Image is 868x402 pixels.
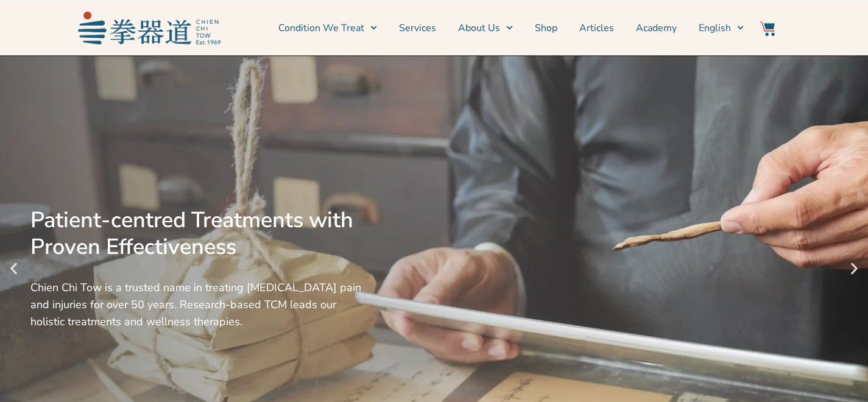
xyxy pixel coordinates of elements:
nav: Menu [227,13,744,43]
img: Website Icon-03 [760,21,775,36]
div: Next slide [847,261,862,277]
a: Academy [636,13,677,43]
a: Services [399,13,436,43]
div: Previous slide [6,261,21,277]
span: English [699,21,731,35]
a: Condition We Treat [278,13,377,43]
div: Patient-centred Treatments with Proven Effectiveness [30,207,361,261]
a: Articles [579,13,614,43]
a: Switch to English [699,13,744,43]
a: About Us [458,13,513,43]
a: Shop [535,13,557,43]
div: Chien Chi Tow is a trusted name in treating [MEDICAL_DATA] pain and injuries for over 50 years. R... [30,279,361,330]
